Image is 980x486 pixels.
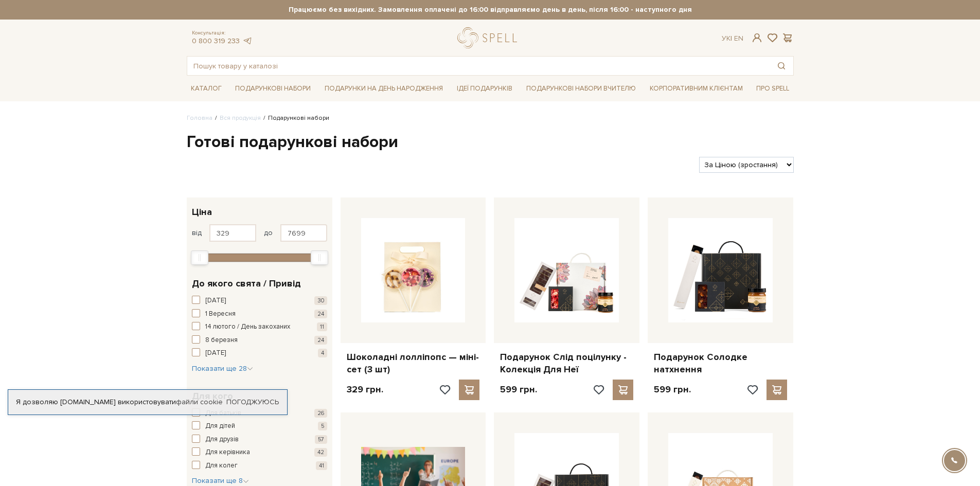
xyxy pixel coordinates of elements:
span: 14 лютого / День закоханих [205,322,290,332]
button: 8 березня 24 [192,335,327,346]
span: [DATE] [205,296,226,306]
p: 329 грн. [347,384,383,395]
div: Min [191,250,208,265]
div: Ук [722,34,743,43]
input: Ціна [209,224,256,242]
span: Для колег [205,461,238,471]
span: [DATE] [205,348,226,358]
span: 26 [314,409,327,418]
a: Подарунок Солодке натхнення [654,351,787,375]
p: 599 грн. [500,384,537,395]
span: 24 [314,336,327,345]
span: від [192,228,202,238]
button: Для друзів 57 [192,435,327,445]
a: Подарунок Слід поцілунку - Колекція Для Неї [500,351,633,375]
div: Я дозволяю [DOMAIN_NAME] використовувати [8,398,287,407]
span: 57 [315,435,327,444]
span: 11 [317,322,327,331]
a: Головна [187,114,212,122]
button: Пошук товару у каталозі [770,57,793,75]
span: 30 [314,296,327,305]
h1: Готові подарункові набори [187,132,794,153]
a: Шоколадні лолліпопс — міні-сет (3 шт) [347,351,480,375]
a: Ідеї подарунків [453,81,516,97]
a: Вся продукція [220,114,261,122]
a: telegram [242,37,253,45]
span: 5 [318,422,327,430]
span: Для дітей [205,421,235,431]
div: Max [311,250,328,265]
span: Консультація: [192,30,253,37]
a: logo [457,27,522,48]
a: Подарункові набори [231,81,315,97]
span: Для керівника [205,447,250,458]
a: 0 800 319 233 [192,37,240,45]
strong: Працюємо без вихідних. Замовлення оплачені до 16:00 відправляємо день в день, після 16:00 - насту... [187,5,794,14]
span: до [264,228,273,238]
a: Каталог [187,81,226,97]
p: 599 грн. [654,384,691,395]
input: Пошук товару у каталозі [187,57,770,75]
span: Для друзів [205,435,239,445]
span: Ціна [192,205,212,219]
button: [DATE] 30 [192,296,327,306]
li: Подарункові набори [261,114,329,123]
a: файли cookie [176,398,223,406]
span: 42 [314,448,327,457]
span: До якого свята / Привід [192,277,301,291]
button: [DATE] 4 [192,348,327,358]
button: Для колег 41 [192,461,327,471]
a: Про Spell [752,81,793,97]
a: Подарунки на День народження [320,81,447,97]
span: Показати ще 28 [192,364,253,373]
a: Погоджуюсь [226,398,279,407]
span: 24 [314,310,327,318]
a: Подарункові набори Вчителю [522,80,640,97]
a: Корпоративним клієнтам [646,81,747,97]
button: Показати ще 28 [192,364,253,374]
span: 1 Вересня [205,309,236,319]
span: 8 березня [205,335,238,346]
button: Для дітей 5 [192,421,327,431]
button: 1 Вересня 24 [192,309,327,319]
span: Показати ще 8 [192,476,249,485]
button: 14 лютого / День закоханих 11 [192,322,327,332]
span: | [730,34,732,43]
button: Для керівника 42 [192,447,327,458]
span: 41 [316,461,327,470]
button: Показати ще 8 [192,476,249,486]
input: Ціна [280,224,327,242]
span: 4 [318,349,327,357]
a: En [734,34,743,43]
